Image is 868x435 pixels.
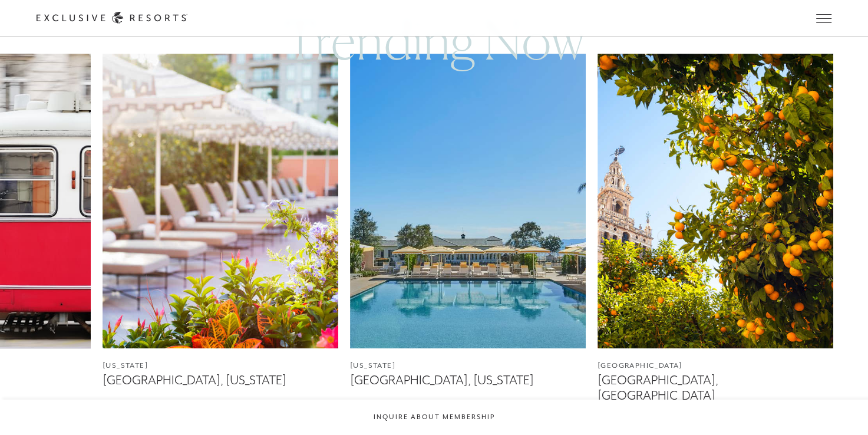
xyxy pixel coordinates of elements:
[103,373,338,388] figcaption: [GEOGRAPHIC_DATA], [US_STATE]
[350,360,586,371] figcaption: [US_STATE]
[350,54,586,388] a: [US_STATE][GEOGRAPHIC_DATA], [US_STATE]
[598,54,833,403] a: [GEOGRAPHIC_DATA][GEOGRAPHIC_DATA], [GEOGRAPHIC_DATA]
[598,373,833,403] figcaption: [GEOGRAPHIC_DATA], [GEOGRAPHIC_DATA]
[598,360,833,371] figcaption: [GEOGRAPHIC_DATA]
[816,14,831,22] button: Open navigation
[103,54,338,388] a: [US_STATE][GEOGRAPHIC_DATA], [US_STATE]
[350,373,586,388] figcaption: [GEOGRAPHIC_DATA], [US_STATE]
[103,360,338,371] figcaption: [US_STATE]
